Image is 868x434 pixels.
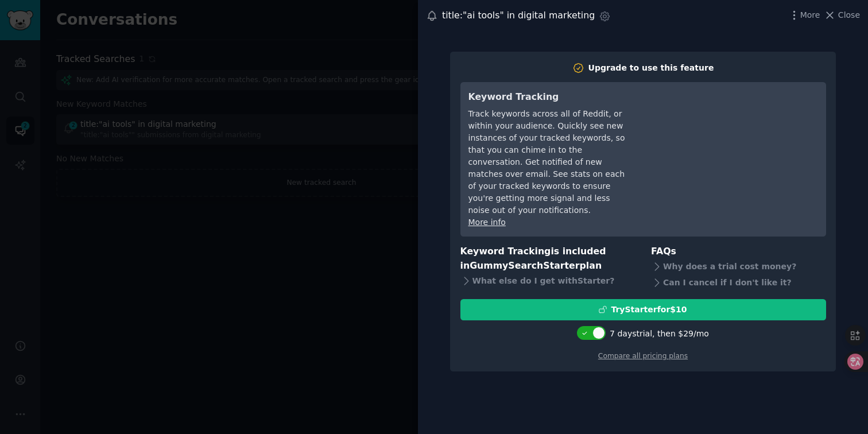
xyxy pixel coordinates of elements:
a: More info [468,218,506,227]
h3: Keyword Tracking is included in plan [460,245,635,273]
button: TryStarterfor$10 [460,299,826,320]
span: Close [838,9,860,21]
h3: Keyword Tracking [468,90,630,104]
div: Can I cancel if I don't like it? [651,275,826,291]
div: Track keywords across all of Reddit, or within your audience. Quickly see new instances of your t... [468,108,630,216]
div: Upgrade to use this feature [588,62,714,74]
span: More [800,9,820,21]
a: Compare all pricing plans [598,352,688,360]
div: What else do I get with Starter ? [460,273,635,289]
button: Close [824,9,860,21]
div: title:"ai tools" in digital marketing [442,9,595,23]
iframe: YouTube video player [646,90,818,176]
div: 7 days trial, then $ 29 /mo [610,328,709,340]
div: Try Starter for $10 [611,304,687,316]
h3: FAQs [651,245,826,259]
span: GummySearch Starter [470,260,579,271]
button: More [788,9,820,21]
div: Why does a trial cost money? [651,259,826,275]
